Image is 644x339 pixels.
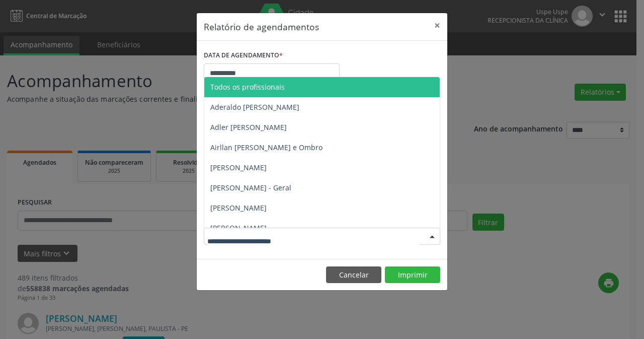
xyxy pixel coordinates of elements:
span: Airllan [PERSON_NAME] e Ombro [210,143,323,152]
h5: Relatório de agendamentos [204,20,319,33]
button: Close [427,13,447,38]
span: [PERSON_NAME] [210,163,267,172]
button: Cancelar [326,266,381,284]
span: Aderaldo [PERSON_NAME] [210,102,299,112]
button: Imprimir [385,266,440,284]
span: [PERSON_NAME] [210,203,267,213]
span: [PERSON_NAME] [210,223,267,233]
span: Adler [PERSON_NAME] [210,122,287,132]
span: [PERSON_NAME] - Geral [210,183,291,192]
label: DATA DE AGENDAMENTO [204,48,283,63]
span: Todos os profissionais [210,82,285,92]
